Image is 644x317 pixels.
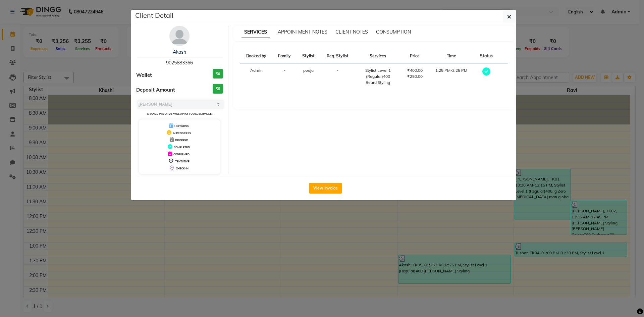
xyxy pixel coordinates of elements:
a: Akash [173,49,186,55]
span: Wallet [136,71,152,79]
th: Family [273,49,297,63]
th: Services [355,49,401,63]
div: ₹400.00 [405,67,424,73]
div: Stylist Level 1 (Regular)400 [359,67,397,80]
span: CLIENT NOTES [335,29,368,35]
span: 9025883366 [166,60,193,66]
span: IN PROGRESS [173,131,191,135]
td: Admin [240,63,273,90]
span: UPCOMING [174,124,189,128]
th: Stylist [297,49,320,63]
span: CONFIRMED [173,153,190,156]
td: 1:25 PM-2:25 PM [428,63,475,90]
span: COMPLETED [174,146,190,149]
h5: Client Detail [135,10,173,20]
h3: ₹0 [213,84,223,94]
div: Beard Styling [359,80,397,86]
th: Time [428,49,475,63]
td: - [320,63,355,90]
span: pooja [303,68,314,73]
span: TENTATIVE [175,160,190,163]
img: avatar [169,26,190,46]
span: DROPPED [175,139,188,142]
th: Req. Stylist [320,49,355,63]
small: Change in status will apply to all services. [147,112,212,115]
span: CHECK-IN [176,167,189,170]
span: Deposit Amount [136,86,175,94]
td: - [273,63,297,90]
h3: ₹0 [213,69,223,79]
span: CONSUMPTION [376,29,411,35]
button: View Invoice [309,183,342,194]
div: ₹250.00 [405,73,424,80]
th: Status [475,49,499,63]
span: APPOINTMENT NOTES [278,29,327,35]
th: Booked by [240,49,273,63]
span: SERVICES [241,26,270,38]
th: Price [401,49,428,63]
